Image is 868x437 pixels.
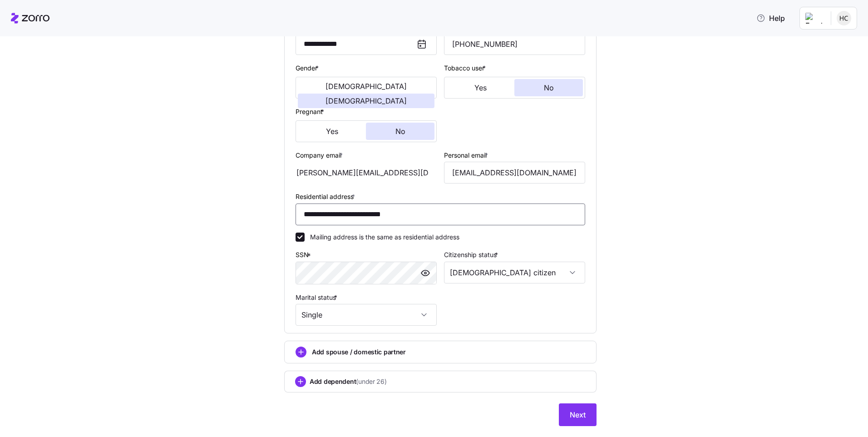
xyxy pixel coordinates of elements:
img: Employer logo [805,13,824,24]
input: Select citizenship status [444,262,585,283]
label: Residential address [296,192,357,202]
label: Mailing address is the same as residential address [305,233,459,242]
span: No [395,128,405,135]
input: Phone [444,33,585,55]
img: b21d669ea4de5d5d4bac422df4265be2 [837,11,851,25]
span: [DEMOGRAPHIC_DATA] [325,83,407,90]
svg: add icon [296,347,306,358]
label: Tobacco user [444,63,488,73]
input: Email [444,162,585,184]
span: (under 26) [356,377,386,386]
label: Company email [296,150,345,160]
input: Select marital status [296,304,437,326]
button: Help [749,9,792,27]
span: Next [570,409,586,420]
label: Personal email [444,150,490,160]
label: SSN [296,250,313,260]
label: Gender [296,63,321,73]
button: Next [559,403,597,426]
svg: add icon [295,376,306,387]
span: [DEMOGRAPHIC_DATA] [325,97,407,104]
span: No [544,84,554,91]
span: Help [756,13,785,24]
span: Add spouse / domestic partner [312,348,406,357]
span: Yes [474,84,487,91]
label: Pregnant [296,107,326,117]
label: Marital status [296,293,339,303]
span: Yes [326,128,338,135]
label: Citizenship status [444,250,500,260]
span: Add dependent [310,377,387,386]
